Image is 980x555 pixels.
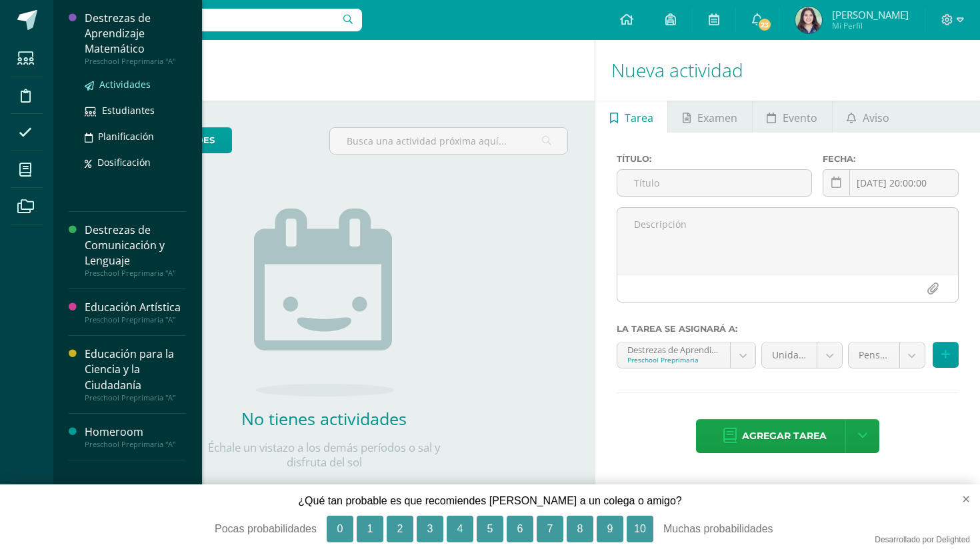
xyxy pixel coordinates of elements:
input: Fecha de entrega [823,170,958,196]
a: Destrezas de Comunicación y LenguajePreschool Preprimaria "A" [85,223,186,278]
a: Estudiantes [85,103,186,118]
input: Título [617,170,811,196]
a: Planificación [85,129,186,144]
div: Preschool Preprimaria "A" [85,393,186,402]
span: Mi Perfil [832,20,909,31]
a: Pensamiento Lógico (60.0%) [849,342,925,368]
a: Examen [668,101,751,133]
label: Fecha: [823,154,959,164]
p: Échale un vistazo a los demás períodos o sal y disfruta del sol [191,440,457,470]
h1: Nueva actividad [611,40,964,101]
a: Educación ArtísticaPreschool Preprimaria "A" [85,300,186,324]
div: Destrezas de Aprendizaje Matemático [85,11,186,57]
div: Preschool Preprimaria [627,355,720,364]
span: Agregar tarea [742,420,827,452]
div: Preschool Preprimaria "A" [85,440,186,449]
span: [PERSON_NAME] [832,8,909,21]
button: 3 [417,516,443,542]
a: Unidad 4 [762,342,842,368]
a: Destrezas de Aprendizaje Matemático 'A'Preschool Preprimaria [617,342,755,368]
a: Evento [753,101,832,133]
h2: No tienes actividades [191,407,457,430]
a: Dosificación [85,155,186,170]
span: Unidad 4 [772,342,807,368]
label: La tarea se asignará a: [617,324,959,334]
button: 0, Pocas probabilidades [327,516,353,542]
div: Educación para la Ciencia y la Ciudadanía [85,346,186,392]
input: Busca un usuario... [62,9,362,31]
span: Pensamiento Lógico (60.0%) [859,342,889,368]
a: Educación para la Ciencia y la CiudadaníaPreschool Preprimaria "A" [85,346,186,402]
div: Preschool Preprimaria "A" [85,269,186,278]
button: 9 [597,516,623,542]
div: Destrezas de Aprendizaje Matemático 'A' [627,342,720,355]
div: Pocas probabilidades [150,516,317,542]
button: 2 [387,516,413,542]
div: Preschool Preprimaria "A" [85,315,186,324]
a: Destrezas de Aprendizaje MatemáticoPreschool Preprimaria "A" [85,11,186,66]
button: close survey [941,484,980,514]
span: Dosificación [97,156,151,169]
button: 6 [507,516,533,542]
h1: Actividades [69,40,579,101]
span: Actividades [99,78,151,91]
div: Destrezas de Comunicación y Lenguaje [85,223,186,269]
button: 10, Muchas probabilidades [627,516,653,542]
a: Tarea [595,101,667,133]
button: 8 [567,516,593,542]
div: Educación Artística [85,300,186,315]
a: Aviso [833,101,904,133]
input: Busca una actividad próxima aquí... [330,128,567,154]
button: 4 [447,516,473,542]
div: Preschool Preprimaria "A" [85,57,186,66]
span: Aviso [863,102,889,134]
span: Tarea [625,102,653,134]
img: 9c204de8a100608745c733846405fa5c.png [795,7,822,33]
label: Título: [617,154,811,164]
span: Evento [783,102,817,134]
div: Homeroom [85,424,186,440]
span: Planificación [98,130,154,143]
span: 23 [757,17,772,32]
button: 7 [537,516,563,542]
div: Muchas probabilidades [663,516,830,542]
span: Estudiantes [102,104,155,117]
span: Examen [697,102,737,134]
a: Actividades [85,77,186,92]
a: HomeroomPreschool Preprimaria "A" [85,424,186,449]
button: 5 [477,516,503,542]
button: 1 [357,516,383,542]
img: no_activities.png [254,209,394,396]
